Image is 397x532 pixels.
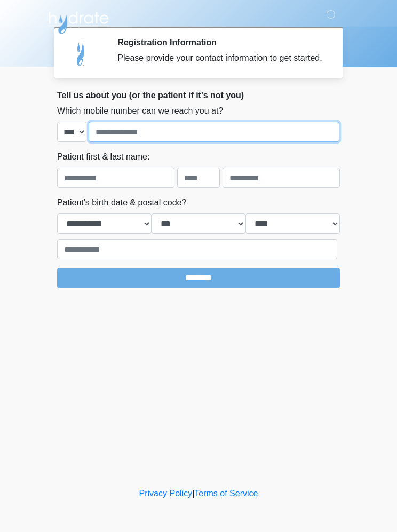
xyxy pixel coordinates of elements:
[57,105,223,117] label: Which mobile number can we reach you at?
[46,8,110,35] img: Hydrate IV Bar - Flagstaff Logo
[57,196,186,209] label: Patient's birth date & postal code?
[139,489,193,498] a: Privacy Policy
[57,150,149,163] label: Patient first & last name:
[192,489,194,498] a: |
[117,52,324,65] div: Please provide your contact information to get started.
[65,37,97,69] img: Agent Avatar
[194,489,258,498] a: Terms of Service
[57,90,340,100] h2: Tell us about you (or the patient if it's not you)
